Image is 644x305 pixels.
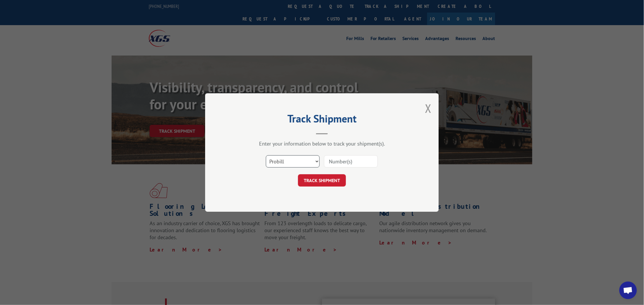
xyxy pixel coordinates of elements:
button: TRACK SHIPMENT [298,174,346,187]
input: Number(s) [324,155,378,168]
div: Enter your information below to track your shipment(s). [234,140,410,147]
h2: Track Shipment [234,115,410,126]
button: Close modal [425,101,432,116]
div: Open chat [619,282,637,299]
